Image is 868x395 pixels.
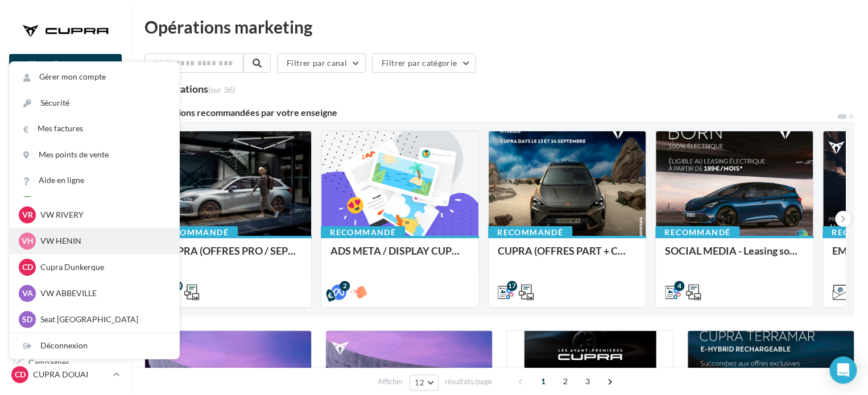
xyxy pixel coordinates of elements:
[674,281,684,291] div: 4
[321,226,405,239] div: Recommandé
[10,116,179,142] a: Mes factures
[488,226,572,239] div: Recommandé
[7,171,124,195] a: Visibilité en ligne
[208,85,235,94] span: (sur 36)
[378,376,403,387] span: Afficher
[40,235,166,247] p: VW HENIN
[154,226,238,239] div: Recommandé
[163,245,302,268] div: CUPRA (OFFRES PRO / SEPT) - SOCIAL MEDIA
[22,209,33,221] span: VR
[665,245,804,268] div: SOCIAL MEDIA - Leasing social électrique - CUPRA Born
[9,364,122,385] a: CD CUPRA DOUAI
[144,18,854,35] div: Opérations marketing
[829,356,857,384] div: Open Intercom Messenger
[7,114,124,138] a: Opérations
[578,372,597,390] span: 3
[10,168,179,193] a: Aide en ligne
[144,108,836,117] div: 6 opérations recommandées par votre enseigne
[7,227,124,251] a: Contacts
[7,199,124,223] a: Campagnes
[556,372,574,390] span: 2
[22,288,33,299] span: VA
[10,64,179,90] a: Gérer mon compte
[410,375,439,390] button: 12
[330,245,469,268] div: ADS META / DISPLAY CUPRA DAYS Septembre 2025
[40,288,166,299] p: VW ABBEVILLE
[372,53,476,73] button: Filtrer par catégorie
[159,84,235,94] div: opérations
[7,284,124,308] a: Calendrier
[10,333,179,359] div: Déconnexion
[415,378,424,387] span: 12
[33,369,109,380] p: CUPRA DOUAI
[22,235,34,247] span: VH
[15,369,26,380] span: CD
[498,245,636,268] div: CUPRA (OFFRES PART + CUPRA DAYS / SEPT) - SOCIAL MEDIA
[40,261,166,273] p: Cupra Dunkerque
[507,281,517,291] div: 17
[7,256,124,280] a: Médiathèque
[10,142,179,168] a: Mes points de vente
[10,90,179,116] a: Sécurité
[144,82,235,94] div: 35
[534,372,552,390] span: 1
[655,226,739,239] div: Recommandé
[22,261,33,273] span: CD
[7,312,124,346] a: PLV et print personnalisable
[40,314,166,325] p: Seat [GEOGRAPHIC_DATA]
[7,85,119,109] button: Notifications
[40,209,166,221] p: VW RIVERY
[22,314,32,325] span: SD
[445,376,492,387] span: résultats/page
[277,53,366,73] button: Filtrer par canal
[340,281,350,291] div: 2
[9,54,122,73] button: Nouvelle campagne
[7,142,124,166] a: Boîte de réception2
